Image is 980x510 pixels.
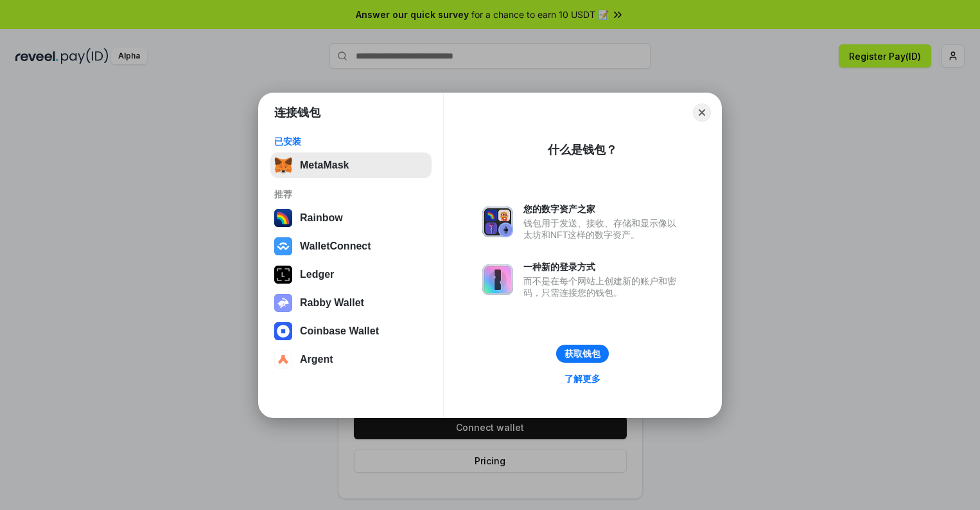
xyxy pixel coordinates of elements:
img: svg+xml,%3Csvg%20width%3D%2228%22%20height%3D%2228%22%20viewBox%3D%220%200%2028%2028%22%20fill%3D... [274,322,292,340]
div: 而不是在每个网站上创建新的账户和密码，只需连接您的钱包。 [523,275,683,298]
h1: 连接钱包 [274,105,320,120]
div: 推荐 [274,188,428,200]
button: WalletConnect [270,233,432,259]
img: svg+xml,%3Csvg%20xmlns%3D%22http%3A%2F%2Fwww.w3.org%2F2000%2Fsvg%22%20fill%3D%22none%22%20viewBox... [274,294,292,312]
div: Rainbow [300,212,343,224]
button: MetaMask [270,152,432,178]
div: 什么是钱包？ [548,142,617,158]
div: 您的数字资产之家 [523,203,683,215]
img: svg+xml,%3Csvg%20width%3D%2228%22%20height%3D%2228%22%20viewBox%3D%220%200%2028%2028%22%20fill%3D... [274,351,292,369]
div: 一种新的登录方式 [523,261,683,273]
img: svg+xml,%3Csvg%20xmlns%3D%22http%3A%2F%2Fwww.w3.org%2F2000%2Fsvg%22%20fill%3D%22none%22%20viewBox... [482,206,513,237]
button: Coinbase Wallet [270,318,432,344]
img: svg+xml,%3Csvg%20xmlns%3D%22http%3A%2F%2Fwww.w3.org%2F2000%2Fsvg%22%20fill%3D%22none%22%20viewBox... [482,264,513,295]
button: Close [693,104,711,122]
div: 已安装 [274,136,428,147]
div: Coinbase Wallet [300,325,379,337]
img: svg+xml,%3Csvg%20fill%3D%22none%22%20height%3D%2233%22%20viewBox%3D%220%200%2035%2033%22%20width%... [274,156,292,174]
div: MetaMask [300,159,349,171]
div: 获取钱包 [564,348,600,360]
div: WalletConnect [300,241,371,252]
img: svg+xml,%3Csvg%20xmlns%3D%22http%3A%2F%2Fwww.w3.org%2F2000%2Fsvg%22%20width%3D%2228%22%20height%3... [274,266,292,284]
button: Rainbow [270,205,432,231]
button: Argent [270,347,432,372]
img: svg+xml,%3Csvg%20width%3D%2228%22%20height%3D%2228%22%20viewBox%3D%220%200%2028%2028%22%20fill%3D... [274,237,292,255]
div: Argent [300,354,333,365]
a: 了解更多 [557,370,608,387]
img: svg+xml,%3Csvg%20width%3D%22120%22%20height%3D%22120%22%20viewBox%3D%220%200%20120%20120%22%20fil... [274,209,292,227]
div: Rabby Wallet [300,297,364,309]
button: 获取钱包 [556,345,609,363]
button: Rabby Wallet [270,290,432,316]
div: 钱包用于发送、接收、存储和显示像以太坊和NFT这样的数字资产。 [523,217,683,241]
div: Ledger [300,269,334,280]
button: Ledger [270,262,432,287]
div: 了解更多 [564,373,600,385]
